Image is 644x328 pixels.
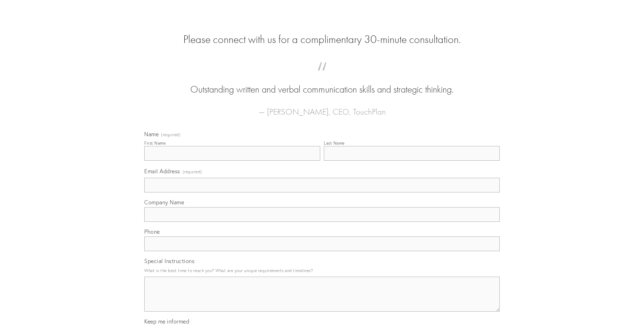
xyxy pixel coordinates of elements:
span: Name [144,131,159,138]
span: Keep me informed [144,318,189,325]
span: Phone [144,228,160,235]
h2: Please connect with us for a complimentary 30-minute consultation. [144,33,500,46]
span: Email Address [144,168,180,175]
div: Last Name [324,140,345,146]
span: “ [155,69,489,83]
span: (required) [183,167,202,176]
figcaption: — [PERSON_NAME], CEO, TouchPlan [155,96,489,119]
span: (required) [161,133,181,137]
div: First Name [144,140,166,146]
span: Special Instructions [144,257,194,264]
p: What is the best time to reach you? What are your unique requirements and timelines? [144,266,500,275]
span: Company Name [144,199,184,206]
blockquote: Outstanding written and verbal communication skills and strategic thinking. [155,69,489,96]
